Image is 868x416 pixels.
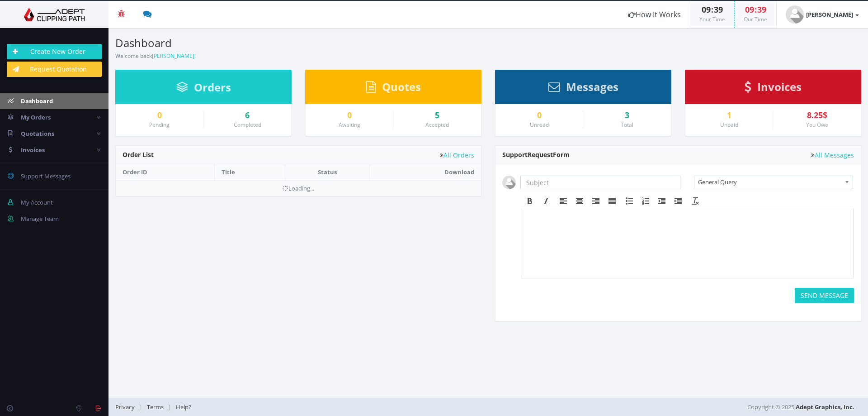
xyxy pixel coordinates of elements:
[571,195,588,207] div: Align center
[21,146,45,154] span: Invoices
[425,121,449,129] small: Accepted
[720,121,738,129] small: Unpaid
[621,195,637,207] div: Bullet list
[590,111,664,120] div: 3
[806,121,828,129] small: You Owe
[152,52,194,60] a: [PERSON_NAME]
[440,152,474,158] a: All Orders
[21,113,51,121] span: My Orders
[745,85,802,93] a: Invoices
[176,85,231,93] a: Orders
[400,111,474,120] a: 5
[171,403,196,411] a: Help?
[116,164,215,180] th: Order ID
[194,80,231,95] span: Orders
[747,402,854,411] span: Copyright © 2025,
[502,111,576,120] a: 0
[369,164,481,180] th: Download
[530,121,549,129] small: Unread
[382,79,421,94] span: Quotes
[522,195,538,207] div: Bold
[502,150,570,159] span: Support Form
[123,150,154,159] span: Order List
[714,4,723,15] span: 39
[115,37,481,49] h3: Dashboard
[795,288,854,303] button: SEND MESSAGE
[149,121,170,129] small: Pending
[670,195,686,207] div: Increase indent
[538,195,554,207] div: Italic
[21,172,71,180] span: Support Messages
[115,52,196,60] small: Welcome back !
[7,8,102,21] img: Adept Graphics
[339,121,360,129] small: Awaiting
[7,62,102,77] a: Request Quotation
[116,180,481,196] td: Loading...
[757,4,766,15] span: 39
[21,215,59,223] span: Manage Team
[21,129,54,138] span: Quotations
[806,10,853,19] strong: [PERSON_NAME]
[619,1,690,28] a: How It Works
[215,164,285,180] th: Title
[654,195,670,207] div: Decrease indent
[21,198,53,206] span: My Account
[711,4,714,15] span: :
[528,150,553,159] span: Request
[115,398,613,416] div: | |
[692,111,766,120] a: 1
[687,195,703,207] div: Clear formatting
[7,44,102,59] a: Create New Order
[21,97,53,105] span: Dashboard
[698,176,841,188] span: General Query
[521,208,853,278] iframe: Rich Text Area. Press ALT-F9 for menu. Press ALT-F10 for toolbar. Press ALT-0 for help
[502,176,516,189] img: user_default.jpg
[699,15,725,23] small: Your Time
[520,176,680,189] input: Subject
[777,1,868,28] a: [PERSON_NAME]
[754,4,757,15] span: :
[123,111,196,120] a: 0
[796,403,854,411] a: Adept Graphics, Inc.
[555,195,571,207] div: Align left
[366,85,421,93] a: Quotes
[604,195,620,207] div: Justify
[744,15,767,23] small: Our Time
[786,5,804,24] img: user_default.jpg
[285,164,370,180] th: Status
[115,403,139,411] a: Privacy
[757,79,802,94] span: Invoices
[566,79,618,94] span: Messages
[745,4,754,15] span: 09
[588,195,604,207] div: Align right
[210,111,284,120] a: 6
[637,195,654,207] div: Numbered list
[702,4,711,15] span: 09
[234,121,261,129] small: Completed
[312,111,386,120] a: 0
[780,111,854,120] div: 8.25$
[621,121,633,129] small: Total
[142,403,168,411] a: Terms
[811,152,854,158] a: All Messages
[548,85,618,93] a: Messages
